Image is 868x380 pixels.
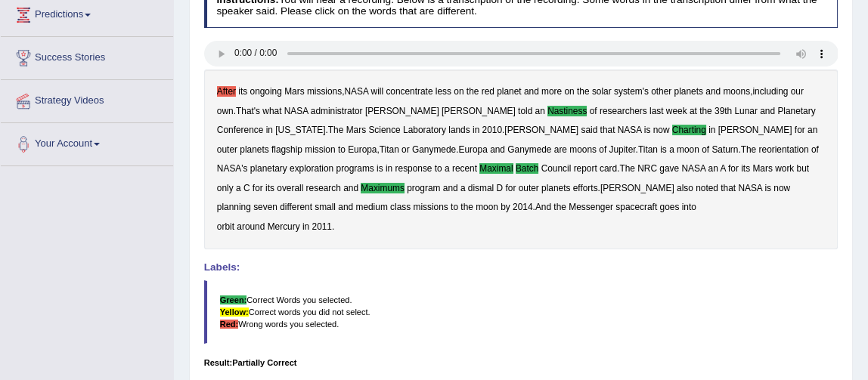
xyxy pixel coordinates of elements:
b: on [454,86,463,97]
b: report [574,163,597,174]
b: are [554,144,567,155]
b: the [553,202,566,212]
b: an [808,125,817,135]
b: and [490,144,505,155]
b: Science [368,125,400,135]
b: the [577,86,590,97]
b: reorientation [758,144,808,155]
b: its [238,86,247,97]
b: That's [236,106,260,116]
b: spacecraft [615,202,657,212]
b: Lunar [734,106,757,116]
b: but [797,163,810,174]
b: planning [217,202,251,212]
b: missions [413,202,448,212]
b: planet [497,86,521,97]
b: is [644,125,651,135]
b: an [708,163,718,174]
b: system's [614,86,649,97]
b: told [518,106,532,116]
b: its [265,183,274,193]
b: administrator [311,106,363,116]
b: and [443,183,458,193]
b: [PERSON_NAME] [504,125,578,135]
b: After [217,86,236,97]
b: in [266,125,273,135]
b: of [702,144,709,155]
b: at [690,106,697,116]
b: [US_STATE] [275,125,325,135]
b: a [669,144,674,155]
b: exploration [290,163,333,174]
b: and [524,86,539,97]
b: and [705,86,721,97]
b: [PERSON_NAME] [442,106,516,116]
b: Europa [458,144,487,155]
b: our [791,86,804,97]
b: into [682,202,696,212]
b: Titan [638,144,658,155]
b: its [741,163,750,174]
b: red [482,86,494,97]
b: NASA's [217,163,248,174]
b: Jupiter [609,144,635,155]
b: C [243,183,250,193]
div: Result: [204,357,839,369]
b: [PERSON_NAME] [718,125,792,135]
b: moon [677,144,699,155]
b: planets [674,86,703,97]
b: planetary [250,163,287,174]
b: of [599,144,606,155]
b: of [811,144,819,155]
b: the [467,86,479,97]
b: A [720,163,725,174]
b: Ganymede [507,144,551,155]
b: 39th [715,106,732,116]
b: Ganymede [412,144,456,155]
b: overall [277,183,303,193]
b: in [473,125,479,135]
b: Mars [346,125,366,135]
b: Yellow: [220,307,249,317]
b: around [237,221,265,232]
b: Green: [220,295,247,304]
b: Mars [284,86,304,97]
b: Council [541,163,572,174]
b: for [728,163,739,174]
b: ongoing [250,86,281,97]
b: Titan [380,144,399,155]
b: work [775,163,794,174]
blockquote: Correct Words you selected. Correct words you did not select. Wrong words you selected. [204,280,839,344]
b: missions [307,86,342,97]
b: only [217,183,234,193]
b: The [328,125,344,135]
b: a [460,183,466,193]
b: will [371,86,384,97]
b: an [535,106,545,116]
b: class [390,202,411,212]
b: maximal [479,163,513,174]
b: 2014 [513,202,532,212]
b: NASA [681,163,705,174]
b: maximums [361,183,404,193]
b: Planetary [777,106,815,116]
b: the [460,202,473,212]
b: Conference [217,125,263,135]
b: planets [240,144,268,155]
b: solar [592,86,612,97]
a: Your Account [1,123,173,161]
b: that [721,183,736,193]
b: by [501,202,510,212]
b: is [764,183,771,193]
b: now [653,125,670,135]
b: batch [516,163,538,174]
b: is [377,163,383,174]
b: moon [476,202,498,212]
b: planets [541,183,570,193]
b: seven [253,202,277,212]
a: Success Stories [1,37,173,75]
b: own [217,106,234,116]
b: lands [448,125,470,135]
b: week [666,106,687,116]
b: The [619,163,635,174]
